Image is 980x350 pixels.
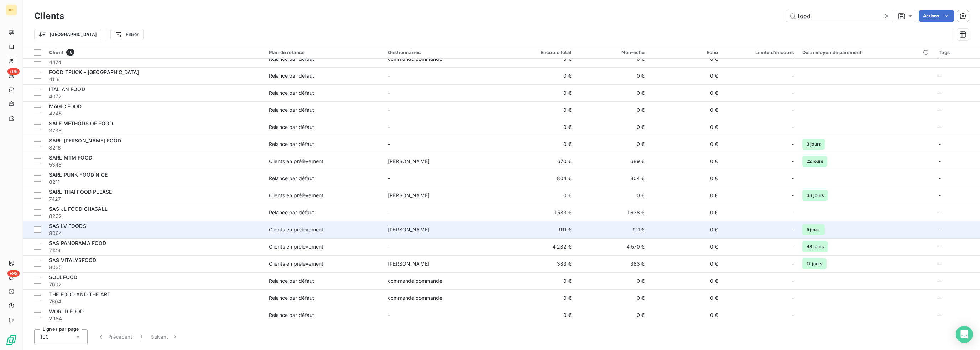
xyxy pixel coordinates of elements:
div: Tags [939,49,976,55]
span: - [939,278,941,284]
td: 0 € [649,50,723,67]
span: 8216 [49,144,260,151]
span: 8211 [49,178,260,186]
span: MAGIC FOOD [49,103,82,109]
div: Relance par défaut [269,89,314,96]
td: 0 € [649,255,723,272]
td: 670 € [502,153,576,170]
span: 3 jours [802,139,825,150]
span: +99 [7,68,20,75]
span: - [792,72,794,79]
div: Relance par défaut [269,294,314,302]
span: - [792,175,794,182]
td: 911 € [502,221,576,238]
span: 2984 [49,315,260,322]
span: 18 [66,49,74,56]
td: 1 583 € [502,204,576,221]
span: - [792,124,794,131]
span: commande commande [388,295,442,301]
div: MB [6,4,17,16]
button: Actions [919,10,954,22]
span: - [939,295,941,301]
td: 0 € [576,289,649,307]
span: - [388,209,390,215]
button: Précédent [93,329,136,344]
span: - [792,294,794,302]
span: - [388,73,390,79]
td: 1 638 € [576,204,649,221]
span: SARL MTM FOOD [49,155,92,161]
span: ITALIAN FOOD [49,86,85,92]
td: 0 € [502,187,576,204]
td: 0 € [649,221,723,238]
span: 4072 [49,93,260,100]
span: Client [49,49,63,55]
span: 7504 [49,298,260,305]
span: 4118 [49,76,260,83]
span: - [792,226,794,233]
td: 0 € [576,101,649,119]
span: +99 [7,270,20,277]
span: - [792,141,794,148]
span: 4245 [49,110,260,117]
span: - [388,141,390,147]
span: SALE METHODS OF FOOD [49,120,113,126]
span: 7427 [49,195,260,203]
span: 100 [40,333,49,340]
div: Clients en prélèvement [269,192,323,199]
div: Relance par défaut [269,209,314,216]
td: 804 € [576,170,649,187]
div: Clients en prélèvement [269,260,323,267]
span: - [792,260,794,267]
td: 0 € [502,67,576,84]
span: 7602 [49,281,260,288]
span: 48 jours [802,241,828,252]
td: 0 € [502,119,576,136]
h3: Clients [34,10,64,22]
span: - [792,277,794,284]
td: 0 € [649,136,723,153]
span: SAS JL FOOD CHAGALL [49,206,108,212]
div: Clients en prélèvement [269,243,323,250]
span: - [939,124,941,130]
span: SARL PUNK FOOD NICE [49,172,108,178]
div: Relance par défaut [269,55,314,62]
td: 0 € [649,272,723,289]
td: 0 € [649,307,723,324]
td: 0 € [576,84,649,101]
span: - [792,89,794,96]
span: - [939,107,941,113]
div: Relance par défaut [269,312,314,319]
span: - [939,90,941,96]
td: 0 € [649,67,723,84]
div: Clients en prélèvement [269,226,323,233]
span: - [939,192,941,198]
span: 38 jours [802,190,828,201]
button: 1 [136,329,147,344]
span: SAS LV FOODS [49,223,86,229]
span: - [939,312,941,318]
span: SAS VITALYSFOOD [49,257,96,263]
span: 17 jours [802,258,827,269]
span: - [939,209,941,215]
td: 4 570 € [576,238,649,255]
td: 0 € [576,119,649,136]
span: - [388,312,390,318]
span: - [939,141,941,147]
td: 0 € [649,204,723,221]
span: [PERSON_NAME] [388,158,429,164]
span: - [939,175,941,181]
span: 8222 [49,213,260,220]
div: Clients en prélèvement [269,158,323,165]
div: Relance par défaut [269,124,314,131]
td: 0 € [502,50,576,67]
span: 22 jours [802,156,827,167]
span: 3738 [49,127,260,134]
span: WORLD FOOD [49,308,84,314]
td: 0 € [649,170,723,187]
td: 0 € [502,101,576,119]
span: 7128 [49,247,260,254]
span: - [792,209,794,216]
span: - [388,107,390,113]
span: - [388,90,390,96]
